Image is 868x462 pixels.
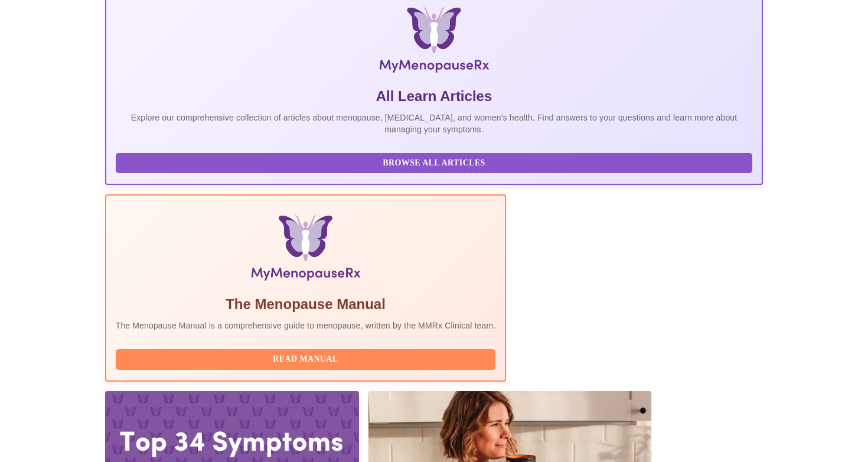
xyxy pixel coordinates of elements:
[116,157,756,167] a: Browse All Articles
[116,353,499,363] a: Read Manual
[116,153,753,174] button: Browse All Articles
[176,214,435,285] img: Menopause Manual
[128,352,484,367] span: Read Manual
[128,156,741,171] span: Browse All Articles
[116,320,496,331] p: The Menopause Manual is a comprehensive guide to menopause, written by the MMRx Clinical team.
[116,87,753,106] h5: All Learn Articles
[214,6,654,77] img: MyMenopauseRx Logo
[116,112,753,135] p: Explore our comprehensive collection of articles about menopause, [MEDICAL_DATA], and women's hea...
[116,349,496,370] button: Read Manual
[116,295,496,314] h5: The Menopause Manual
